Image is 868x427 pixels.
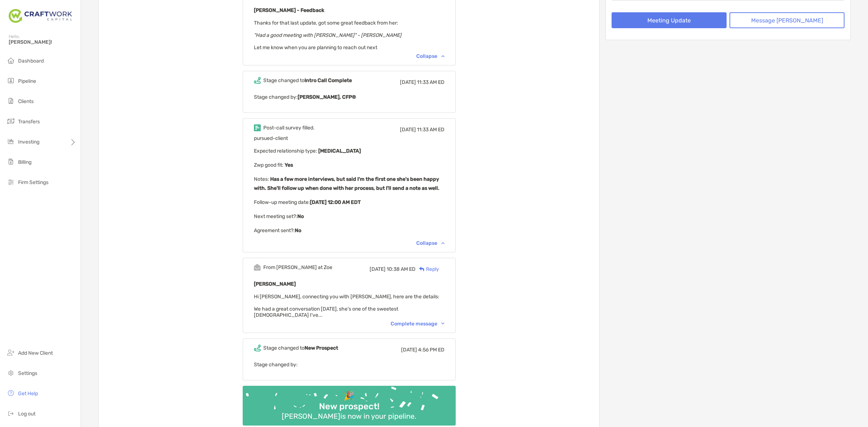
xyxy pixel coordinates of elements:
p: Expected relationship type : [254,146,444,155]
img: Chevron icon [441,55,444,57]
img: Event icon [254,264,261,271]
b: Yes [284,162,293,168]
b: [MEDICAL_DATA] [317,148,361,154]
img: billing icon [7,157,15,166]
img: logout icon [7,409,15,418]
em: "Had a good meeting with [PERSON_NAME]" - [PERSON_NAME] [254,32,401,38]
span: [DATE] [370,266,386,272]
p: Stage changed by: [254,360,444,369]
span: Billing [18,159,31,165]
img: pipeline icon [7,76,15,85]
p: Follow-up meeting date : [254,198,444,207]
span: 11:33 AM ED [417,127,444,133]
img: investing icon [7,137,15,146]
span: Log out [18,411,35,417]
span: Thanks for that last update, got some great feedback from her: Let me know when you are planning ... [254,20,401,51]
span: Investing [18,139,39,145]
p: Zwp good fit : [254,161,444,170]
img: get-help icon [7,389,15,397]
img: dashboard icon [7,56,15,65]
span: 10:38 AM ED [387,266,416,272]
span: Add New Client [18,350,53,356]
img: Chevron icon [441,242,444,244]
div: Post-call survey filled. [263,125,315,131]
img: Event icon [254,124,261,131]
b: No [297,213,304,219]
img: transfers icon [7,117,15,125]
span: Dashboard [18,58,44,64]
b: [DATE] 12:00 AM EDT [310,199,361,205]
div: Stage changed to [263,345,338,351]
p: Notes : [254,175,444,193]
img: firm-settings icon [7,178,15,186]
span: Firm Settings [18,179,48,185]
b: [PERSON_NAME], CFP® [298,94,356,100]
span: Pipeline [18,78,36,84]
p: Agreement sent? : [254,226,444,235]
div: New prospect! [316,401,382,412]
span: 11:33 AM ED [417,79,444,85]
button: Message [PERSON_NAME] [729,12,844,28]
img: Chevron icon [441,323,444,325]
img: Event icon [254,345,261,351]
span: Get Help [18,390,38,397]
img: Zoe Logo [9,3,72,29]
img: clients icon [7,97,15,105]
b: Intro Call Complete [305,77,352,84]
b: [PERSON_NAME] [254,281,296,287]
span: pursued-client [254,135,288,141]
div: Complete message [391,321,444,327]
span: Transfers [18,119,40,125]
img: Confetti [243,386,456,419]
div: 🎉 [341,391,357,401]
div: [PERSON_NAME] is now in your pipeline. [279,412,419,420]
span: [DATE] [400,79,416,85]
b: No [295,227,301,234]
div: Stage changed to [263,77,352,84]
span: [PERSON_NAME]! [9,39,76,45]
b: Has a few more interviews, but said I'm the first one she's been happy with. She'll follow up whe... [254,176,439,191]
img: add_new_client icon [7,348,15,357]
div: Collapse [416,53,444,59]
p: Stage changed by: [254,93,444,102]
img: Event icon [254,77,261,84]
button: Meeting Update [612,12,727,28]
img: settings icon [7,368,15,377]
span: [DATE] [401,347,417,353]
div: Reply [416,265,439,273]
div: From [PERSON_NAME] at Zoe [263,264,332,270]
span: Clients [18,98,34,104]
b: [PERSON_NAME] - Feedback [254,7,324,13]
span: Hi [PERSON_NAME], connecting you with [PERSON_NAME], here are the details: We had a great convers... [254,294,439,318]
p: Next meeting set? : [254,212,444,221]
img: Reply icon [419,267,425,272]
b: New Prospect [305,345,338,351]
div: Collapse [416,240,444,246]
span: 4:56 PM ED [418,347,444,353]
span: [DATE] [400,127,416,133]
span: Settings [18,370,37,376]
